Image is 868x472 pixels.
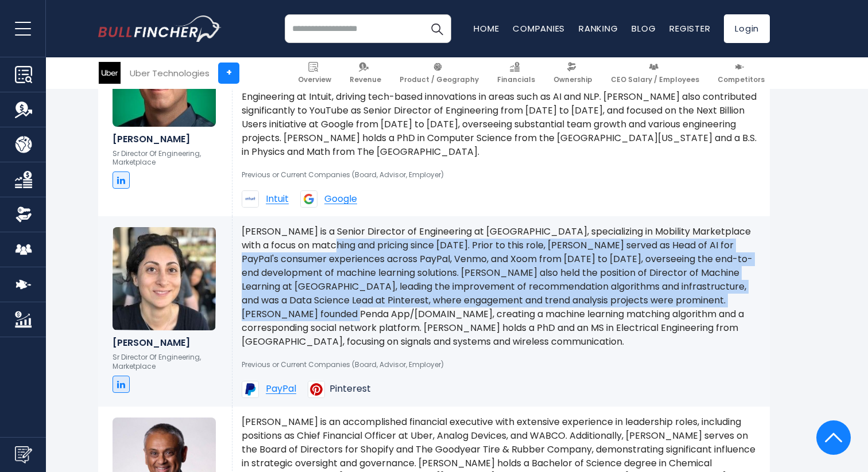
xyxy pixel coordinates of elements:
[631,22,656,34] a: Blog
[497,75,535,84] span: Financials
[350,75,381,84] span: Revenue
[724,14,770,43] a: Login
[492,57,540,89] a: Financials
[308,381,325,398] img: Pinterest
[130,67,210,80] div: Uber Technologies
[606,57,704,89] a: CEO Salary / Employees
[300,190,357,208] a: Google
[300,190,317,208] img: Google
[579,22,618,34] a: Ranking
[344,57,386,89] a: Revenue
[548,57,598,89] a: Ownership
[330,383,371,395] span: Pinterest
[218,63,239,84] a: +
[400,75,479,84] span: Product / Geography
[242,381,259,398] img: PayPal
[113,353,218,370] p: Sr Director Of Engineering, Marketplace
[242,360,761,369] p: Previous or Current Companies (Board, Advisor, Employer)
[113,149,218,167] p: Sr Director Of Engineering, Marketplace
[553,75,592,84] span: Ownership
[712,57,770,89] a: Competitors
[669,22,710,34] a: Register
[423,14,451,43] button: Search
[474,22,499,34] a: Home
[98,15,222,42] a: Go to homepage
[99,62,121,84] img: UBER logo
[298,75,331,84] span: Overview
[394,57,484,89] a: Product / Geography
[718,75,765,84] span: Competitors
[15,206,32,223] img: Ownership
[113,227,216,330] img: Dorna Bandari
[266,194,289,204] span: Intuit
[242,225,761,349] p: [PERSON_NAME] is a Senior Director of Engineering at [GEOGRAPHIC_DATA], specializing in Mobility ...
[242,170,761,180] p: Previous or Current Companies (Board, Advisor, Employer)
[242,190,259,208] img: Intuit
[242,21,761,159] p: [PERSON_NAME] is a seasoned technology executive with extensive experience in engineering leaders...
[293,57,336,89] a: Overview
[266,384,296,394] span: PayPal
[611,75,699,84] span: CEO Salary / Employees
[98,15,222,42] img: bullfincher logo
[324,194,357,204] span: Google
[113,134,218,145] h6: [PERSON_NAME]
[242,381,296,398] a: PayPal
[513,22,565,34] a: Companies
[242,190,289,208] a: Intuit
[113,337,218,348] h6: [PERSON_NAME]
